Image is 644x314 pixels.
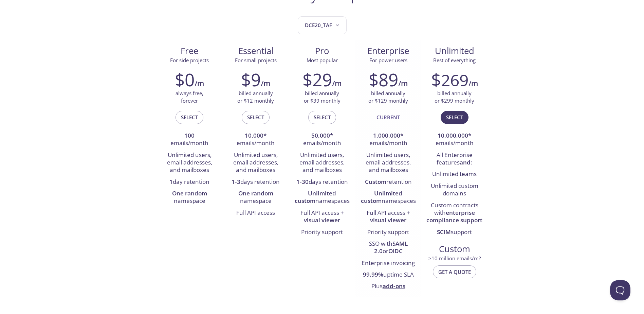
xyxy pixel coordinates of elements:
li: * emails/month [360,130,416,150]
strong: Custom [365,178,386,186]
li: Unlimited users, email addresses, and mailboxes [360,150,416,176]
button: Get a quote [433,265,476,278]
strong: Unlimited custom [361,189,403,205]
button: DCE20_TAF [298,16,347,34]
li: * emails/month [228,130,284,150]
h2: $89 [369,69,398,90]
li: Unlimited users, email addresses, and mailboxes [228,150,284,176]
li: namespace [228,188,284,207]
h6: /m [468,78,478,89]
li: * emails/month [294,130,350,150]
li: namespace [162,188,218,207]
strong: 99.99% [363,271,383,278]
span: Select [181,113,198,122]
li: Custom contracts with [426,200,482,227]
strong: One random [238,189,273,197]
p: billed annually or $12 monthly [237,90,274,104]
span: For power users [369,57,407,64]
h6: /m [261,78,270,89]
li: support [426,227,482,238]
li: Plus [360,281,416,293]
li: day retention [162,176,218,188]
span: Get a quote [438,267,471,276]
span: 269 [441,69,468,91]
li: Unlimited custom domains [426,180,482,200]
h2: $29 [302,69,332,90]
span: Most popular [307,57,338,64]
strong: and [460,158,471,166]
li: Full API access [228,207,284,219]
span: Pro [294,45,350,57]
li: days retention [228,176,284,188]
strong: 100 [184,132,195,139]
span: Enterprise [361,45,416,57]
li: retention [360,176,416,188]
span: Select [314,113,331,122]
li: Unlimited users, email addresses, and mailboxes [294,150,350,176]
strong: 1 [169,178,173,186]
h2: $9 [241,69,261,90]
li: uptime SLA [360,269,416,281]
span: Free [162,45,217,57]
button: Select [176,111,203,124]
button: Select [242,111,270,124]
h2: $0 [175,69,195,90]
h6: /m [195,78,204,89]
li: Enterprise invoicing [360,258,416,269]
li: emails/month [162,130,218,150]
strong: visual viewer [304,216,340,224]
li: namespaces [360,188,416,207]
strong: OIDC [388,247,403,255]
li: days retention [294,176,350,188]
span: Best of everything [433,57,476,64]
li: SSO with or [360,238,416,258]
strong: 1,000,000 [373,132,400,139]
h2: $ [431,69,468,90]
strong: 50,000 [311,132,330,139]
span: DCE20_TAF [305,21,341,30]
h6: /m [398,78,408,89]
li: namespaces [294,188,350,207]
li: Full API access + [294,207,350,227]
iframe: Help Scout Beacon - Open [610,280,630,300]
strong: 10,000 [245,132,263,139]
button: Select [308,111,336,124]
li: Unlimited users, email addresses, and mailboxes [162,150,218,176]
button: Select [441,111,468,124]
li: Full API access + [360,207,416,227]
strong: One random [172,189,207,197]
span: For small projects [235,57,277,64]
strong: enterprise compliance support [426,209,482,224]
h6: /m [332,78,342,89]
p: billed annually or $299 monthly [435,90,474,104]
a: add-ons [383,282,405,290]
span: Select [446,113,463,122]
li: All Enterprise features : [426,150,482,169]
strong: Unlimited custom [295,189,336,205]
span: > 10 million emails/m? [428,255,481,262]
li: Priority support [360,227,416,238]
span: Unlimited [435,45,474,57]
strong: 10,000,000 [438,132,468,139]
li: * emails/month [426,130,482,150]
span: Custom [427,243,482,255]
p: billed annually or $129 monthly [368,90,408,104]
span: For side projects [170,57,209,64]
strong: visual viewer [370,216,406,224]
span: Select [247,113,264,122]
strong: SAML 2.0 [374,240,408,255]
p: always free, forever [176,90,203,104]
li: Priority support [294,227,350,238]
span: Essential [228,45,283,57]
strong: 1-30 [296,178,309,186]
strong: SCIM [437,228,451,236]
strong: 1-3 [232,178,240,186]
li: Unlimited teams [426,169,482,180]
p: billed annually or $39 monthly [304,90,341,104]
